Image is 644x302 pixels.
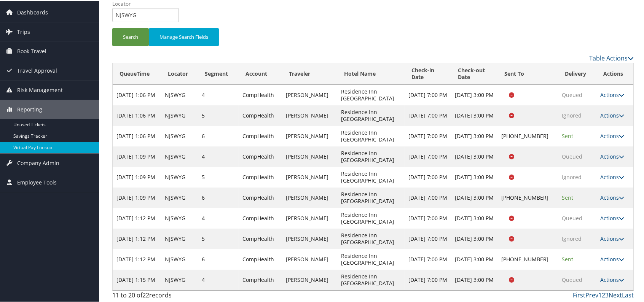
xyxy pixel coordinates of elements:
th: Delivery: activate to sort column ascending [558,62,596,84]
span: Ignored [562,173,582,180]
td: 4 [198,146,239,166]
td: [DATE] 7:00 PM [405,166,451,187]
td: Residence Inn [GEOGRAPHIC_DATA] [337,269,405,289]
td: [DATE] 7:00 PM [405,228,451,248]
a: Actions [600,214,624,221]
td: [PERSON_NAME] [282,125,337,146]
td: NJSWYG [161,166,198,187]
span: Queued [562,152,582,159]
span: Dashboards [17,2,48,21]
a: Actions [600,193,624,200]
td: 5 [198,228,239,248]
span: Travel Approval [17,60,57,79]
td: Residence Inn [GEOGRAPHIC_DATA] [337,228,405,248]
th: Sent To: activate to sort column ascending [497,62,558,84]
th: Account: activate to sort column ascending [239,62,282,84]
td: [DATE] 1:12 PM [113,248,161,269]
td: 6 [198,248,239,269]
a: First [573,290,585,299]
td: [PERSON_NAME] [282,207,337,228]
span: Queued [562,214,582,221]
td: [DATE] 3:00 PM [451,146,497,166]
td: [PERSON_NAME] [282,146,337,166]
td: [PERSON_NAME] [282,84,337,105]
span: Company Admin [17,153,59,172]
span: Reporting [17,99,42,118]
td: NJSWYG [161,125,198,146]
td: [DATE] 1:09 PM [113,187,161,207]
span: Sent [562,193,573,200]
span: Sent [562,255,573,262]
td: [PERSON_NAME] [282,166,337,187]
td: NJSWYG [161,248,198,269]
span: Employee Tools [17,172,57,191]
td: [PERSON_NAME] [282,105,337,125]
td: 4 [198,207,239,228]
td: NJSWYG [161,187,198,207]
td: Residence Inn [GEOGRAPHIC_DATA] [337,166,405,187]
td: [DATE] 3:00 PM [451,228,497,248]
td: Residence Inn [GEOGRAPHIC_DATA] [337,105,405,125]
td: CompHealth [239,146,282,166]
td: 6 [198,125,239,146]
td: Residence Inn [GEOGRAPHIC_DATA] [337,125,405,146]
th: Check-in Date: activate to sort column ascending [405,62,451,84]
td: [DATE] 1:06 PM [113,125,161,146]
a: Actions [600,132,624,139]
th: Actions [596,62,633,84]
td: [PHONE_NUMBER] [497,125,558,146]
td: NJSWYG [161,84,198,105]
td: CompHealth [239,187,282,207]
td: [DATE] 7:00 PM [405,248,451,269]
td: [PHONE_NUMBER] [497,187,558,207]
td: [DATE] 3:00 PM [451,248,497,269]
td: [DATE] 3:00 PM [451,207,497,228]
td: [PHONE_NUMBER] [497,248,558,269]
a: Actions [600,91,624,98]
td: CompHealth [239,166,282,187]
span: Ignored [562,234,582,242]
td: NJSWYG [161,146,198,166]
span: Trips [17,22,30,41]
td: [PERSON_NAME] [282,248,337,269]
a: Actions [600,111,624,118]
th: Segment: activate to sort column ascending [198,62,239,84]
td: [DATE] 3:00 PM [451,125,497,146]
td: [DATE] 3:00 PM [451,166,497,187]
td: [DATE] 3:00 PM [451,269,497,289]
td: NJSWYG [161,105,198,125]
td: NJSWYG [161,228,198,248]
th: Traveler: activate to sort column ascending [282,62,337,84]
td: [DATE] 1:09 PM [113,146,161,166]
span: 22 [142,290,149,299]
td: [DATE] 1:15 PM [113,269,161,289]
td: [DATE] 7:00 PM [405,146,451,166]
td: [DATE] 1:06 PM [113,105,161,125]
span: Queued [562,275,582,283]
a: Actions [600,234,624,242]
td: 4 [198,269,239,289]
td: CompHealth [239,207,282,228]
a: Actions [600,275,624,283]
td: CompHealth [239,84,282,105]
td: CompHealth [239,125,282,146]
td: 5 [198,105,239,125]
a: Actions [600,152,624,159]
td: 5 [198,166,239,187]
td: [DATE] 7:00 PM [405,269,451,289]
button: Search [112,27,149,45]
span: Queued [562,91,582,98]
td: [DATE] 7:00 PM [405,105,451,125]
span: Risk Management [17,80,63,99]
a: Prev [585,290,598,299]
td: NJSWYG [161,207,198,228]
td: [DATE] 7:00 PM [405,125,451,146]
td: CompHealth [239,269,282,289]
a: Actions [600,173,624,180]
td: [DATE] 7:00 PM [405,84,451,105]
td: Residence Inn [GEOGRAPHIC_DATA] [337,146,405,166]
a: Table Actions [589,53,634,62]
td: [DATE] 1:12 PM [113,228,161,248]
th: Check-out Date: activate to sort column ascending [451,62,497,84]
td: Residence Inn [GEOGRAPHIC_DATA] [337,248,405,269]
